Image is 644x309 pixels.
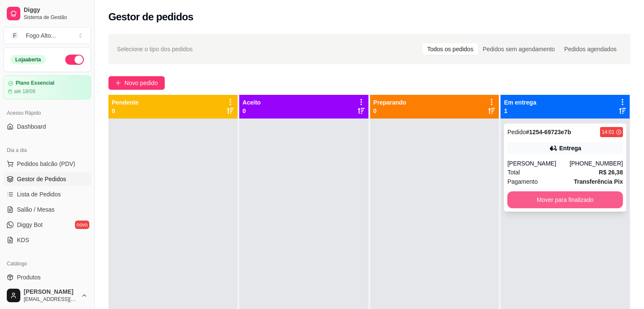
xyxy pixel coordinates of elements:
div: [PHONE_NUMBER] [569,159,623,168]
div: 14:01 [602,129,614,135]
a: Gestor de Pedidos [3,172,91,186]
span: Total [507,168,520,177]
span: plus [115,80,121,86]
span: Dashboard [17,122,46,131]
span: [EMAIL_ADDRESS][DOMAIN_NAME] [24,296,77,303]
div: Fogo Alto ... [26,31,56,40]
p: 0 [243,107,261,115]
div: Dia a dia [3,143,91,157]
a: Salão / Mesas [3,203,91,216]
div: Catálogo [3,257,91,270]
a: KDS [3,233,91,247]
a: Lista de Pedidos [3,188,91,201]
span: Selecione o tipo dos pedidos [117,44,193,54]
div: [PERSON_NAME] [507,159,569,168]
p: Em entrega [504,98,536,107]
span: Novo pedido [124,78,158,88]
span: [PERSON_NAME] [24,288,77,296]
span: Produtos [17,273,41,281]
button: Select a team [3,27,91,44]
span: KDS [17,236,29,244]
span: Pagamento [507,177,538,186]
div: Entrega [559,144,581,152]
span: Sistema de Gestão [24,14,88,21]
p: Aceito [243,98,261,107]
span: F [11,31,19,40]
strong: R$ 26,38 [599,169,623,176]
strong: Transferência Pix [574,178,623,185]
a: Diggy Botnovo [3,218,91,232]
button: Novo pedido [108,76,165,90]
span: Lista de Pedidos [17,190,61,199]
p: Pendente [112,98,138,107]
button: Alterar Status [65,55,84,65]
p: 1 [504,107,536,115]
p: Preparando [373,98,406,107]
span: Pedido [507,129,526,135]
div: Todos os pedidos [423,43,478,55]
span: Diggy Bot [17,221,43,229]
div: Pedidos agendados [559,43,621,55]
span: Gestor de Pedidos [17,175,66,183]
a: Plano Essencialaté 18/09 [3,75,91,99]
a: DiggySistema de Gestão [3,3,91,24]
article: Plano Essencial [16,80,54,86]
p: 0 [112,107,138,115]
span: Pedidos balcão (PDV) [17,160,75,168]
a: Produtos [3,270,91,284]
button: Pedidos balcão (PDV) [3,157,91,171]
span: Diggy [24,6,88,14]
button: Mover para finalizado [507,191,623,208]
a: Dashboard [3,120,91,133]
button: [PERSON_NAME][EMAIL_ADDRESS][DOMAIN_NAME] [3,285,91,306]
div: Acesso Rápido [3,106,91,120]
span: Salão / Mesas [17,205,55,214]
div: Loja aberta [11,55,46,64]
div: Pedidos sem agendamento [478,43,559,55]
strong: # 1254-69723e7b [526,129,571,135]
p: 0 [373,107,406,115]
h2: Gestor de pedidos [108,10,193,24]
article: até 18/09 [14,88,35,95]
